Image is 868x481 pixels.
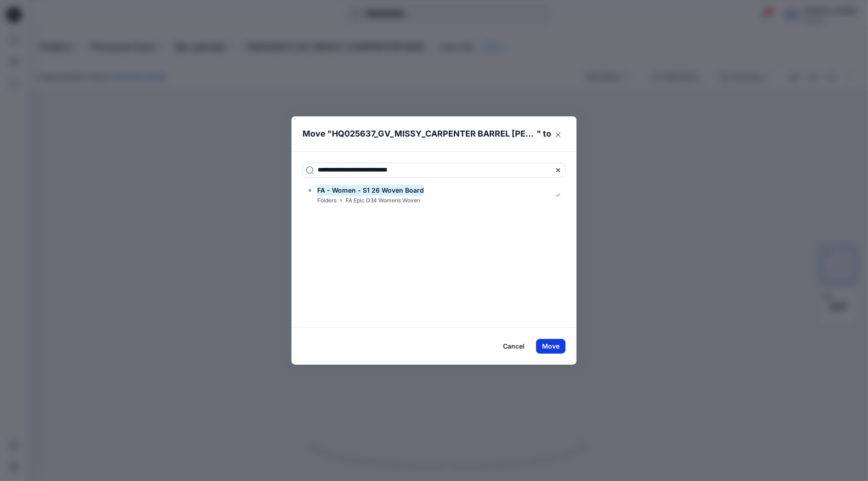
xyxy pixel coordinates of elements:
[551,127,565,142] button: Close
[317,184,424,196] mark: FA - Women - S1 26 Woven Board
[497,339,531,354] button: Cancel
[291,116,562,151] header: Move " " to
[536,339,565,354] button: Move
[346,196,420,206] p: FA Epic D34 Womens Woven
[317,196,337,206] p: Folders
[332,127,537,140] p: HQ025637_GV_MISSY_CARPENTER BARREL [PERSON_NAME]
